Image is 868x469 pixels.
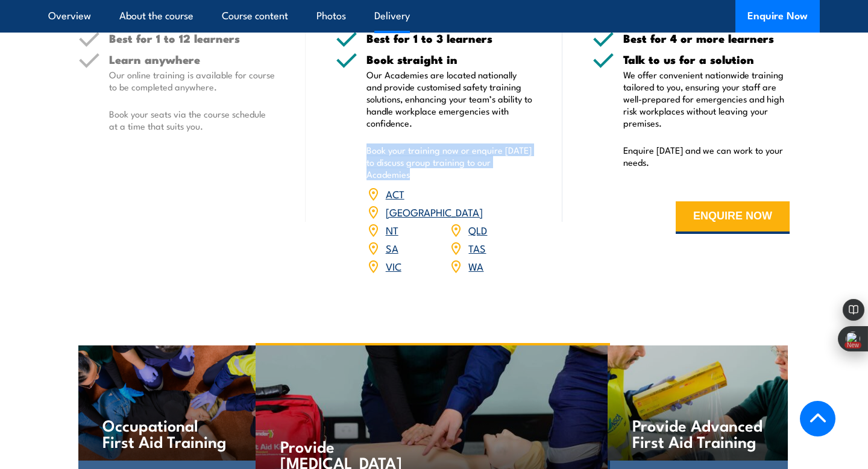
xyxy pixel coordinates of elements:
h5: Talk to us for a solution [623,54,790,65]
h4: Provide Advanced First Aid Training [632,417,763,449]
a: WA [468,259,483,273]
a: VIC [386,259,401,273]
a: SA [386,241,398,255]
h5: Learn anywhere [109,54,275,65]
p: Our online training is available for course to be completed anywhere. [109,69,275,93]
p: We offer convenient nationwide training tailored to you, ensuring your staff are well-prepared fo... [623,69,790,129]
p: Book your seats via the course schedule at a time that suits you. [109,108,275,132]
p: Book your training now or enquire [DATE] to discuss group training to our Academies [366,144,533,180]
h5: Best for 4 or more learners [623,33,790,44]
a: NT [386,222,398,237]
h5: Best for 1 to 12 learners [109,33,275,44]
p: Our Academies are located nationally and provide customised safety training solutions, enhancing ... [366,69,533,129]
h5: Book straight in [366,54,533,65]
p: Enquire [DATE] and we can work to your needs. [623,144,790,168]
button: ENQUIRE NOW [676,201,790,234]
a: ACT [386,186,404,201]
a: TAS [468,241,486,255]
h5: Best for 1 to 3 learners [366,33,533,44]
a: [GEOGRAPHIC_DATA] [386,204,483,219]
a: QLD [468,222,487,237]
h4: Occupational First Aid Training [102,417,233,449]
